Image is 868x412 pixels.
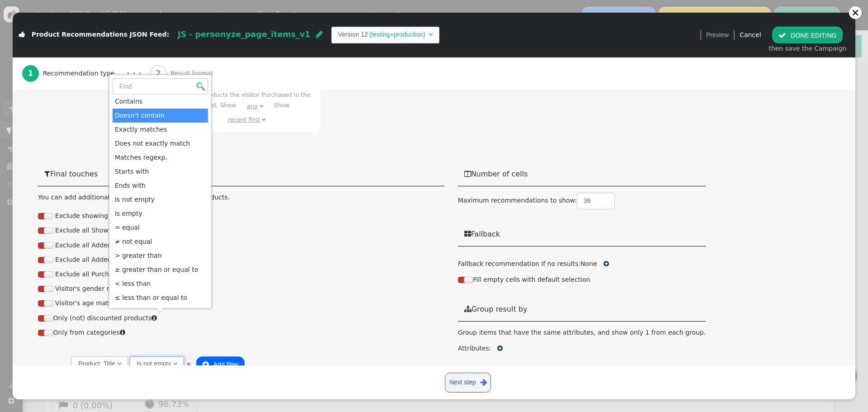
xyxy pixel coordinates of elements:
button: DONE EDITING [772,27,843,43]
td: = equal [113,221,208,235]
b: 2 [156,69,161,78]
span:  [604,260,609,267]
span: Product Recommendations JSON Feed: [32,31,170,38]
span: Visitor's age matches [55,299,123,307]
div: Is not empty [137,359,171,369]
div: Fallback recommendation if no results: [458,253,706,269]
div: any [247,102,258,111]
span:  [778,32,786,39]
span: JS - personyze_page_items_v1 [178,30,310,39]
td: Doesn't contain [113,109,208,123]
span: Preview [706,30,729,40]
div: You can add additional filters to exclude unwanted products. [38,193,444,202]
td: Is empty [113,207,208,221]
span: Exclude all Shown [55,227,113,234]
a: Cancel [740,31,761,38]
div: recent first [228,115,260,124]
a:  [497,344,503,353]
td: ≤ less than or equal to [113,291,208,305]
td: (testing+production) [368,30,427,39]
span: Exclude all Added to favorites [55,256,150,263]
span:  [464,230,471,237]
a: × [186,360,191,368]
span: Visitor's gender matches [55,285,134,292]
td: < less than [113,277,208,291]
span:  [429,31,433,38]
td: Matches regexp. [113,151,208,165]
label: Only from categories [38,329,127,336]
img: icon_search.png [197,82,205,90]
a: Preview [706,27,729,43]
span:  [481,377,487,388]
td: Does not exactly match [113,137,208,151]
span: Group result by [464,305,528,313]
span: Fallback [464,230,500,238]
a: 1 Recommendation type · · · [22,57,150,90]
td: > greater than [113,249,208,263]
span:  [19,32,25,38]
td: ≠ not equal [113,235,208,249]
a: 2 Result format [150,57,234,90]
span:  [120,329,125,336]
label: Only (not) discounted products [38,314,159,322]
div: None [580,259,597,269]
span:  [316,30,323,38]
span:  [151,315,157,321]
a: Next step [445,373,491,393]
a:  [604,259,609,269]
p: Group items that have the same attributes, and show only 1 from each group. [458,328,706,337]
span: Recommendation type [43,69,118,78]
div: List of products the visitor Purchased in the past. Show Show [179,80,315,127]
span:  [173,360,177,367]
span: Exclude all Added to cart [55,242,134,249]
span:  [464,305,472,313]
span: Exclude showing on current page [55,212,160,219]
span: Result format [170,69,217,78]
span: product field [71,360,130,368]
td: Is not empty [113,193,208,207]
span:  [117,360,121,367]
input: Find [113,78,208,95]
label: Fill empty cells with default selection [458,276,590,283]
div: Attributes: [458,344,491,353]
button: Add filter [196,356,245,373]
td: Starts with [113,165,208,179]
span:  [203,361,209,368]
div: · · · [127,67,142,80]
span: Final touches [44,170,98,178]
span:  [262,117,265,123]
td: ≥ greater than or equal to [113,263,208,277]
span:  [259,103,263,109]
div: then save the Campaign [769,44,846,53]
div: Maximum recommendations to show: [458,162,706,404]
span:  [464,170,471,177]
div: Product: Title [78,359,115,369]
td: Version 12 [338,30,368,39]
span:  [44,170,50,177]
a: Buy it AgainList of products the visitor Purchased in the past. Show any  Show recent first  [173,72,321,133]
td: Exactly matches [113,123,208,137]
span: Number of cells [464,170,528,178]
td: Ends with [113,179,208,193]
b: 1 [28,69,33,78]
td: Contains [113,95,208,109]
span:  [497,345,503,351]
span: Exclude all Purchased [55,270,124,278]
